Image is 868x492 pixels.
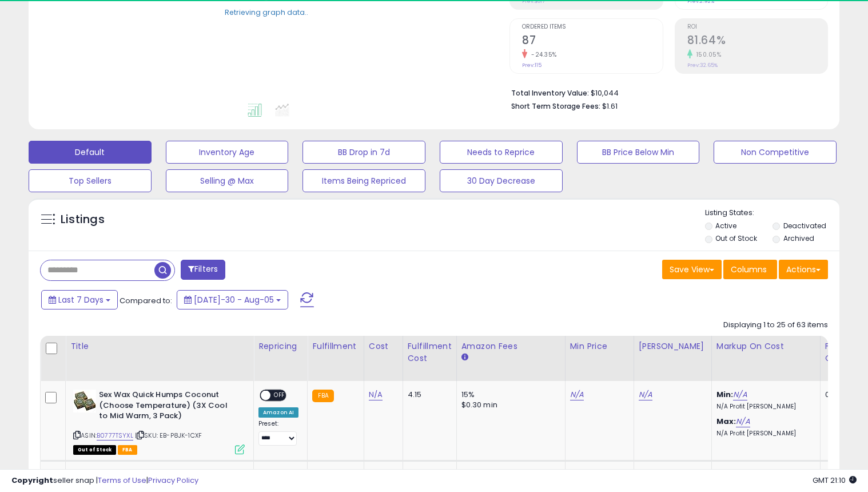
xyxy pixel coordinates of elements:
[813,475,857,486] span: 2025-08-13 21:10 GMT
[440,169,563,192] button: 30 Day Decrease
[29,169,152,192] button: Top Sellers
[716,340,815,352] div: Markup on Cost
[166,169,289,192] button: Selling @ Max
[58,294,103,305] span: Last 7 Days
[522,62,541,69] small: Prev: 115
[258,407,298,418] div: Amazon AI
[522,24,662,30] span: Ordered Items
[570,340,629,352] div: Min Price
[692,50,722,59] small: 150.05%
[716,416,736,427] b: Max:
[825,390,861,400] div: 0
[302,141,425,164] button: BB Drop in 7d
[70,340,249,352] div: Title
[825,340,865,364] div: Fulfillable Quantity
[705,208,840,219] p: Listing States:
[73,390,245,453] div: ASIN:
[225,7,308,17] div: Retrieving graph data..
[312,340,359,352] div: Fulfillment
[461,400,556,410] div: $0.30 min
[120,295,172,306] span: Compared to:
[73,390,96,412] img: 515X7dbp9dL._SL40_.jpg
[662,260,722,279] button: Save View
[11,475,198,486] div: seller snap | |
[687,34,827,49] h2: 81.64%
[11,475,53,486] strong: Copyright
[408,340,452,364] div: Fulfillment Cost
[779,260,828,279] button: Actions
[716,389,734,400] b: Min:
[639,389,652,400] a: N/A
[61,212,105,228] h5: Listings
[723,320,828,331] div: Displaying 1 to 25 of 63 items
[258,340,302,352] div: Repricing
[731,264,767,275] span: Columns
[687,24,827,30] span: ROI
[166,141,289,164] button: Inventory Age
[783,233,814,243] label: Archived
[99,390,238,424] b: Sex Wax Quick Humps Coconut (Choose Temperature) (3X Cool to Mid Warm, 3 Pack)
[716,403,811,411] p: N/A Profit [PERSON_NAME]
[440,141,563,164] button: Needs to Reprice
[577,141,700,164] button: BB Price Below Min
[715,221,736,231] label: Active
[270,391,289,400] span: OFF
[714,141,837,164] button: Non Competitive
[461,390,556,400] div: 15%
[177,290,288,310] button: [DATE]-30 - Aug-05
[736,416,750,427] a: N/A
[511,101,600,111] b: Short Term Storage Fees:
[302,169,425,192] button: Items Being Repriced
[723,260,777,279] button: Columns
[369,389,383,400] a: N/A
[258,420,298,446] div: Preset:
[715,233,757,243] label: Out of Stock
[135,431,202,440] span: | SKU: EB-P8JK-1CXF
[527,50,557,59] small: -24.35%
[181,260,225,280] button: Filters
[41,290,118,310] button: Last 7 Days
[570,389,584,400] a: N/A
[29,141,152,164] button: Default
[716,430,811,438] p: N/A Profit [PERSON_NAME]
[733,389,747,400] a: N/A
[687,62,718,69] small: Prev: 32.65%
[522,34,662,49] h2: 87
[118,445,137,455] span: FBA
[98,475,146,486] a: Terms of Use
[783,221,826,231] label: Deactivated
[73,445,116,455] span: All listings that are currently out of stock and unavailable for purchase on Amazon
[369,340,398,352] div: Cost
[639,340,707,352] div: [PERSON_NAME]
[461,340,560,352] div: Amazon Fees
[602,101,618,112] span: $1.61
[511,88,589,98] b: Total Inventory Value:
[312,390,333,402] small: FBA
[408,390,448,400] div: 4.15
[194,294,274,305] span: [DATE]-30 - Aug-05
[461,352,468,363] small: Amazon Fees.
[711,336,820,381] th: The percentage added to the cost of goods (COGS) that forms the calculator for Min & Max prices.
[148,475,198,486] a: Privacy Policy
[511,85,819,99] li: $10,044
[97,431,133,441] a: B0777TSYXL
